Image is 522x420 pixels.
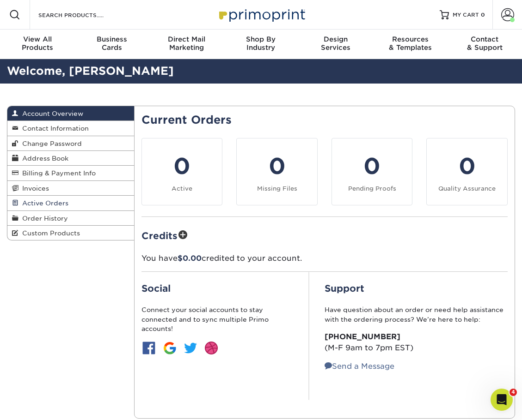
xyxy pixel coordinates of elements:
div: Cards [74,35,149,52]
small: Missing Files [257,185,297,192]
img: btn-twitter.jpg [183,341,198,355]
a: 0 Active [141,138,223,205]
a: Send a Message [325,362,394,371]
input: SEARCH PRODUCTS..... [37,9,128,20]
a: 0 Quality Assurance [426,138,508,205]
span: Resources [373,35,447,43]
small: Active [172,185,192,192]
h2: Credits [141,228,508,242]
a: Contact Information [7,121,134,136]
a: DesignServices [298,30,373,59]
span: 0 [481,12,485,18]
a: BusinessCards [74,30,149,59]
div: 0 [432,150,502,183]
span: Custom Products [18,229,80,237]
span: Account Overview [18,110,83,117]
a: Invoices [7,181,134,196]
a: Custom Products [7,226,134,240]
img: Primoprint [215,5,307,24]
span: 4 [510,389,517,396]
small: Quality Assurance [438,185,496,192]
a: Active Orders [7,196,134,210]
span: Billing & Payment Info [18,169,96,177]
p: Have question about an order or need help assistance with the ordering process? We’re here to help: [325,305,508,324]
h2: Support [325,283,508,294]
div: & Templates [373,35,447,52]
a: 0 Pending Proofs [332,138,413,205]
a: Account Overview [7,106,134,121]
a: Change Password [7,136,134,151]
h2: Social [141,283,293,294]
span: Contact Information [18,125,89,132]
a: Order History [7,211,134,226]
p: You have credited to your account. [141,253,508,264]
a: 0 Missing Files [236,138,318,205]
span: MY CART [453,11,479,19]
span: Business [74,35,149,43]
img: btn-dribbble.jpg [204,341,219,355]
strong: [PHONE_NUMBER] [325,332,400,341]
span: Design [298,35,373,43]
div: & Support [448,35,522,52]
a: Billing & Payment Info [7,166,134,180]
div: 0 [338,150,407,183]
span: Direct Mail [149,35,224,43]
div: Marketing [149,35,224,52]
div: Services [298,35,373,52]
a: Resources& Templates [373,30,447,59]
p: (M-F 9am to 7pm EST) [325,331,508,354]
div: 0 [242,150,312,183]
h2: Current Orders [141,114,508,127]
span: Shop By [224,35,298,43]
div: Industry [224,35,298,52]
a: Address Book [7,151,134,166]
iframe: Intercom live chat [491,389,513,411]
div: 0 [147,150,217,183]
span: Invoices [18,185,49,192]
span: Contact [448,35,522,43]
a: Direct MailMarketing [149,30,224,59]
img: btn-facebook.jpg [141,341,156,355]
span: $0.00 [178,254,202,263]
a: Contact& Support [448,30,522,59]
img: btn-google.jpg [162,341,177,355]
small: Pending Proofs [348,185,396,192]
span: Address Book [18,155,68,162]
a: Shop ByIndustry [224,30,298,59]
span: Active Orders [18,199,68,207]
span: Change Password [18,140,82,147]
p: Connect your social accounts to stay connected and to sync multiple Primo accounts! [141,305,293,333]
span: Order History [18,215,68,222]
